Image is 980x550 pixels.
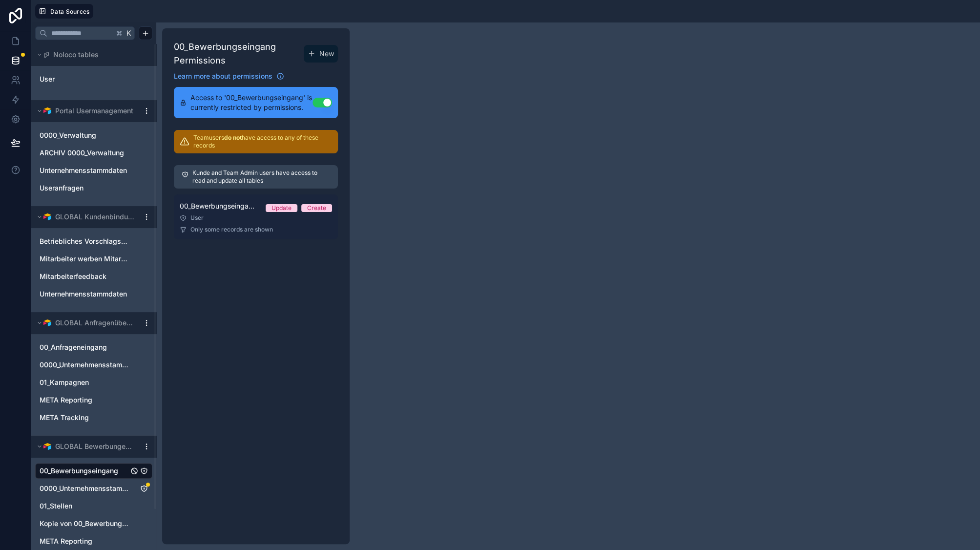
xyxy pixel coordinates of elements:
[35,71,152,87] div: User
[125,30,132,37] span: K
[43,107,51,115] img: Airtable Logo
[193,134,332,149] p: Team users have access to any of these records
[174,71,272,81] span: Learn more about permissions
[192,169,330,185] p: Kunde and Team Admin users have access to read and update all tables
[35,440,139,453] button: Airtable LogoGLOBAL Bewerbungen PRODUKTIV
[40,501,128,511] a: 01_Stellen
[35,210,139,224] button: Airtable LogoGLOBAL Kundenbindung
[35,392,152,408] div: META Reporting
[53,50,99,60] span: Noloco tables
[43,319,51,327] img: Airtable Logo
[40,289,128,299] a: Unternehmensstammdaten
[40,74,55,84] span: User
[43,443,51,450] img: Airtable Logo
[40,501,72,511] span: 01_Stellen
[40,183,83,193] span: Useranfragen
[271,204,292,212] div: Update
[35,163,152,178] div: Unternehmensstammdaten
[35,4,93,19] button: Data Sources
[174,194,338,239] a: 00_Bewerbungseingang Permission 1UpdateCreateUserOnly some records are shown
[40,183,128,193] a: Useranfragen
[55,106,133,116] span: Portal Usermanagement
[40,484,128,493] a: 0000_Unternehmensstammdaten
[35,516,152,531] div: Kopie von 00_Bewerbungseingang
[35,339,152,355] div: 00_Anfrageneingang
[40,536,92,546] span: META Reporting
[40,413,89,423] span: META Tracking
[55,212,134,222] span: GLOBAL Kundenbindung
[35,233,152,249] div: Betriebliches Vorschlagswesen
[40,272,128,281] a: Mitarbeiterfeedback
[319,49,334,59] span: New
[35,251,152,267] div: Mitarbeiter werben Mitarbeiter
[40,289,127,299] span: Unternehmensstammdaten
[35,357,152,373] div: 0000_Unternehmensstammdaten
[40,519,128,529] a: Kopie von 00_Bewerbungseingang
[40,130,96,140] span: 0000_Verwaltung
[40,166,127,175] span: Unternehmensstammdaten
[174,40,304,67] h1: 00_Bewerbungseingang Permissions
[35,316,139,330] button: Airtable LogoGLOBAL Anfragenübersicht
[35,180,152,196] div: Useranfragen
[180,201,258,211] span: 00_Bewerbungseingang Permission 1
[40,148,124,158] span: ARCHIV 0000_Verwaltung
[304,45,338,63] button: New
[55,442,134,451] span: GLOBAL Bewerbungen PRODUKTIV
[40,236,128,246] a: Betriebliches Vorschlagswesen
[35,498,152,514] div: 01_Stellen
[35,463,152,479] div: 00_Bewerbungseingang
[40,413,128,423] a: META Tracking
[35,481,152,496] div: 0000_Unternehmensstammdaten
[35,286,152,302] div: Unternehmensstammdaten
[35,533,152,549] div: META Reporting
[40,466,128,476] a: 00_Bewerbungseingang
[35,127,152,143] div: 0000_Verwaltung
[40,360,128,370] a: 0000_Unternehmensstammdaten
[40,342,107,352] span: 00_Anfrageneingang
[40,254,128,264] a: Mitarbeiter werben Mitarbeiter
[40,74,119,84] a: User
[180,214,332,222] div: User
[40,466,118,476] span: 00_Bewerbungseingang
[224,134,242,141] strong: do not
[40,536,128,546] a: META Reporting
[40,378,128,387] a: 01_Kampagnen
[55,318,134,328] span: GLOBAL Anfragenübersicht
[40,130,128,140] a: 0000_Verwaltung
[40,378,89,387] span: 01_Kampagnen
[190,93,313,112] span: Access to '00_Bewerbungseingang' is currently restricted by permissions.
[307,204,326,212] div: Create
[35,48,146,62] button: Noloco tables
[40,395,128,405] a: META Reporting
[190,226,273,233] span: Only some records are shown
[40,148,128,158] a: ARCHIV 0000_Verwaltung
[40,166,128,175] a: Unternehmensstammdaten
[35,104,139,118] button: Airtable LogoPortal Usermanagement
[40,342,128,352] a: 00_Anfrageneingang
[40,272,106,281] span: Mitarbeiterfeedback
[40,395,92,405] span: META Reporting
[35,375,152,390] div: 01_Kampagnen
[35,145,152,161] div: ARCHIV 0000_Verwaltung
[50,8,90,15] span: Data Sources
[43,213,51,221] img: Airtable Logo
[35,269,152,284] div: Mitarbeiterfeedback
[174,71,284,81] a: Learn more about permissions
[35,410,152,425] div: META Tracking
